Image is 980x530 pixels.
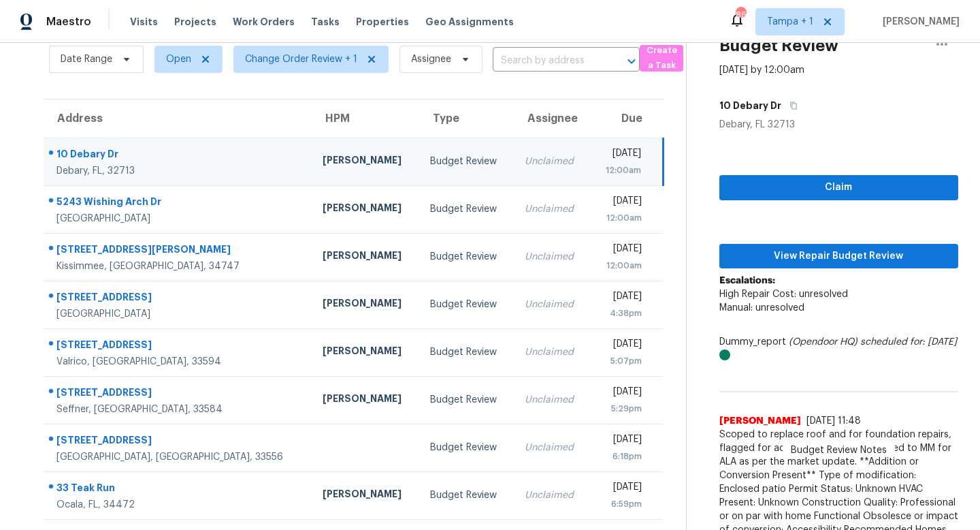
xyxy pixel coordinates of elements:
[601,402,642,416] div: 5:29pm
[430,155,503,168] div: Budget Review
[56,338,301,355] div: [STREET_ADDRESS]
[56,260,301,273] div: Kissimmee, [GEOGRAPHIC_DATA], 34747
[493,50,602,72] input: Search by address
[56,433,301,450] div: [STREET_ADDRESS]
[781,93,800,118] button: Copy Address
[601,480,642,497] div: [DATE]
[323,487,408,504] div: [PERSON_NAME]
[601,307,642,320] div: 4:38pm
[525,202,578,216] div: Unclaimed
[719,335,958,362] div: Dummy_report
[525,345,578,359] div: Unclaimed
[430,393,503,407] div: Budget Review
[719,39,838,52] h2: Budget Review
[56,290,301,307] div: [STREET_ADDRESS]
[356,15,409,29] span: Properties
[719,63,804,77] div: [DATE] by 12:00am
[719,118,958,131] div: Debary, FL 32713
[601,354,642,368] div: 5:07pm
[323,201,408,218] div: [PERSON_NAME]
[411,52,451,66] span: Assignee
[719,276,775,285] b: Escalations:
[61,52,112,66] span: Date Range
[56,307,301,321] div: [GEOGRAPHIC_DATA]
[430,441,503,454] div: Budget Review
[601,497,642,511] div: 6:59pm
[323,296,408,313] div: [PERSON_NAME]
[56,481,301,498] div: 33 Teak Run
[56,386,301,403] div: [STREET_ADDRESS]
[601,290,642,307] div: [DATE]
[806,416,861,426] span: [DATE] 11:48
[56,355,301,369] div: Valrico, [GEOGRAPHIC_DATA], 33594
[601,194,642,211] div: [DATE]
[174,15,216,29] span: Projects
[323,392,408,409] div: [PERSON_NAME]
[719,303,804,313] span: Manual: unresolved
[525,393,578,407] div: Unclaimed
[601,146,641,163] div: [DATE]
[860,337,957,347] i: scheduled for: [DATE]
[525,250,578,264] div: Unclaimed
[601,433,642,450] div: [DATE]
[719,290,848,299] span: High Repair Cost: unresolved
[56,147,301,164] div: 10 Debary Dr
[44,99,312,138] th: Address
[601,242,642,259] div: [DATE]
[783,443,895,457] span: Budget Review Notes
[430,298,503,311] div: Budget Review
[736,8,745,22] div: 86
[719,175,958,200] button: Claim
[419,99,514,138] th: Type
[56,212,301,225] div: [GEOGRAPHIC_DATA]
[719,414,801,428] span: [PERSON_NAME]
[323,344,408,361] div: [PERSON_NAME]
[56,164,301,178] div: Debary, FL, 32713
[430,488,503,502] div: Budget Review
[323,249,408,266] div: [PERSON_NAME]
[647,43,676,74] span: Create a Task
[430,202,503,216] div: Budget Review
[730,179,947,196] span: Claim
[514,99,589,138] th: Assignee
[56,498,301,512] div: Ocala, FL, 34472
[622,52,641,71] button: Open
[56,450,301,464] div: [GEOGRAPHIC_DATA], [GEOGRAPHIC_DATA], 33556
[430,345,503,359] div: Budget Review
[719,244,958,269] button: View Repair Budget Review
[601,211,642,225] div: 12:00am
[719,99,781,112] h5: 10 Debary Dr
[640,45,683,72] button: Create a Task
[56,243,301,260] div: [STREET_ADDRESS][PERSON_NAME]
[130,15,158,29] span: Visits
[323,153,408,170] div: [PERSON_NAME]
[525,488,578,502] div: Unclaimed
[767,15,813,29] span: Tampa + 1
[233,15,295,29] span: Work Orders
[56,403,301,416] div: Seffner, [GEOGRAPHIC_DATA], 33584
[312,99,419,138] th: HPM
[590,99,664,138] th: Due
[789,337,857,347] i: (Opendoor HQ)
[430,250,503,264] div: Budget Review
[601,450,642,463] div: 6:18pm
[601,337,642,354] div: [DATE]
[525,155,578,168] div: Unclaimed
[166,52,191,66] span: Open
[56,195,301,212] div: 5243 Wishing Arch Dr
[525,298,578,311] div: Unclaimed
[877,15,960,29] span: [PERSON_NAME]
[601,385,642,402] div: [DATE]
[425,15,514,29] span: Geo Assignments
[245,52,357,66] span: Change Order Review + 1
[311,17,340,27] span: Tasks
[601,259,642,272] div: 12:00am
[730,248,947,265] span: View Repair Budget Review
[525,441,578,454] div: Unclaimed
[601,163,641,177] div: 12:00am
[46,15,91,29] span: Maestro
